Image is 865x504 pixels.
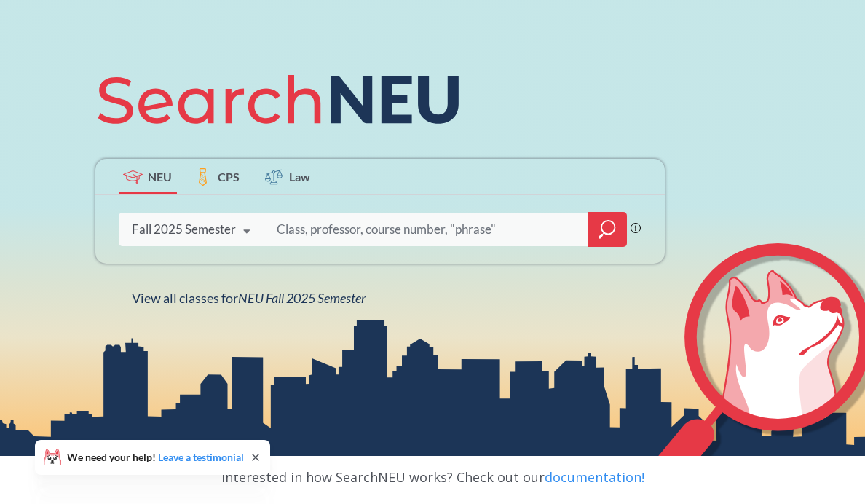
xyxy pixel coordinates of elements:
[588,212,627,247] div: magnifying glass
[289,168,310,185] span: Law
[545,468,644,486] a: documentation!
[238,290,366,306] span: NEU Fall 2025 Semester
[275,214,578,245] input: Class, professor, course number, "phrase"
[132,221,236,237] div: Fall 2025 Semester
[67,452,244,462] span: We need your help!
[148,168,172,185] span: NEU
[158,451,244,463] a: Leave a testimonial
[599,219,616,240] svg: magnifying glass
[132,290,366,306] span: View all classes for
[218,168,240,185] span: CPS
